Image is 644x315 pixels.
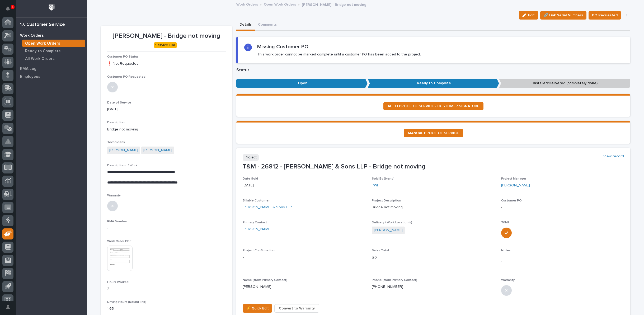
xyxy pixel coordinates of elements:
[528,13,535,18] span: Edit
[154,42,177,49] div: Service Call
[2,3,13,14] button: Notifications
[20,47,87,55] a: Ready to Complete
[7,6,13,15] div: Notifications4
[20,67,36,71] p: RMA Log
[243,249,275,252] span: Project Confirmation
[499,79,630,88] p: Installed/Delivered (completely done)
[12,5,13,9] p: 4
[372,205,495,210] p: Bridge not moving
[501,205,624,210] p: -
[243,279,287,282] span: Name (from Primary Contact)
[372,221,412,224] span: Delivery / Work Location(s)
[243,304,272,313] button: ⚡ Quick Edit
[107,107,226,112] p: [DATE]
[501,183,530,188] a: [PERSON_NAME]
[243,183,365,188] p: [DATE]
[372,199,401,202] span: Project Description
[501,258,624,264] p: -
[372,249,389,252] span: Sales Total
[236,79,368,88] p: Open
[519,11,538,20] button: Edit
[589,11,621,20] button: PO Requested
[372,183,378,188] a: PWI
[501,199,522,202] span: Customer PO
[372,177,394,180] span: Sold By (brand)
[501,279,515,282] span: Warranty
[107,164,137,167] span: Description of Work
[302,1,366,7] p: [PERSON_NAME] - Bridge not moving
[20,33,44,38] p: Work Orders
[107,55,139,58] span: Customer PO Status
[372,255,495,260] p: $ 0
[243,221,267,224] span: Primary Contact
[501,221,509,224] span: T&M?
[25,49,61,54] p: Ready to Complete
[243,199,270,202] span: Billable Customer
[107,141,125,144] span: Technicians
[243,227,271,232] a: [PERSON_NAME]
[372,279,417,282] span: Phone (from Primary Contact)
[255,20,280,31] button: Comments
[540,11,586,20] button: 🔗 Link Serial Numbers
[107,281,129,284] span: Hours Worked
[20,74,40,79] p: Employees
[544,12,583,18] span: 🔗 Link Serial Numbers
[236,1,258,7] a: Work Orders
[243,255,365,260] p: -
[107,61,226,67] p: ❗ Not Requested
[107,240,131,243] span: Work Order PDF
[368,79,499,88] p: Ready to Complete
[264,1,296,7] a: Open Work Orders
[279,305,315,312] span: Convert to Warranty
[107,286,226,292] p: 2
[383,102,483,110] a: AUTO PROOF OF SERVICE - CUSTOMER SIGNATURE
[20,22,65,28] div: 17. Customer Service
[20,55,87,62] a: All Work Orders
[374,228,403,233] a: [PERSON_NAME]
[243,284,365,290] p: [PERSON_NAME]
[107,127,226,132] p: Bridge not moving
[236,20,255,31] button: Details
[107,220,127,223] span: RMA Number
[372,284,403,290] p: [PHONE_NUMBER]
[243,163,624,171] p: T&M - 26812 - [PERSON_NAME] & Sons LLP - Bridge not moving
[25,41,60,46] p: Open Work Orders
[107,225,226,231] p: -
[592,12,618,18] span: PO Requested
[107,300,146,304] span: Driving Hours (Round Trip)
[236,68,630,73] p: Status
[243,205,292,210] a: [PERSON_NAME] & Sons LLP
[109,148,138,153] a: [PERSON_NAME]
[408,131,459,135] span: MANUAL PROOF OF SERVICE
[25,57,55,61] p: All Work Orders
[47,3,57,12] img: Workspace Logo
[107,306,226,312] p: 1.65
[16,31,87,39] a: Work Orders
[243,177,258,180] span: Date Sold
[16,73,87,81] a: Employees
[603,154,624,159] a: View record
[16,65,87,73] a: RMA Log
[246,305,269,312] span: ⚡ Quick Edit
[404,129,463,137] a: MANUAL PROOF OF SERVICE
[107,101,131,104] span: Date of Service
[274,304,319,313] button: Convert to Warranty
[257,52,421,57] p: This work order cannot be marked complete until a customer PO has been added to the project.
[257,44,308,50] h2: Missing Customer PO
[107,194,121,197] span: Warranty
[243,154,259,161] p: Project
[107,32,226,40] p: [PERSON_NAME] - Bridge not moving
[143,148,172,153] a: [PERSON_NAME]
[501,249,511,252] span: Notes
[107,121,125,124] span: Description
[20,40,87,47] a: Open Work Orders
[107,75,145,78] span: Customer PO Requested
[388,104,479,108] span: AUTO PROOF OF SERVICE - CUSTOMER SIGNATURE
[501,177,526,180] span: Project Manager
